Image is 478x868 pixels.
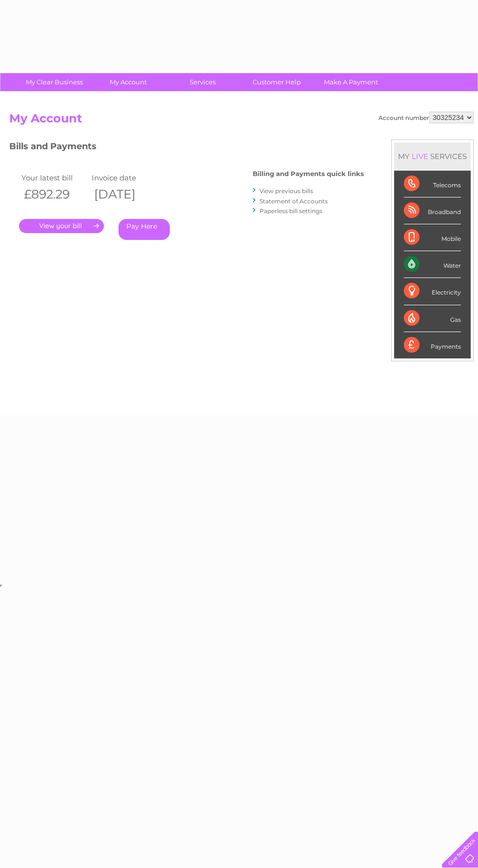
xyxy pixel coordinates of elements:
div: Electricity [404,278,461,305]
a: Statement of Accounts [259,197,328,205]
a: My Clear Business [14,73,95,91]
div: Telecoms [404,171,461,197]
div: Payments [404,332,461,358]
div: Broadband [404,197,461,224]
a: Paperless bill settings [259,207,322,215]
th: £892.29 [19,184,89,204]
a: . [19,219,104,233]
div: MY SERVICES [394,142,471,170]
td: Your latest bill [19,171,89,184]
div: Gas [404,305,461,332]
div: Water [404,251,461,278]
td: Invoice date [89,171,159,184]
a: Pay Here [119,219,170,240]
a: Services [162,73,243,91]
h2: My Account [9,112,474,130]
a: Make A Payment [311,73,391,91]
a: View previous bills [259,187,313,195]
h4: Billing and Payments quick links [253,170,364,178]
div: Account number [378,112,474,123]
th: [DATE] [89,184,159,204]
div: Mobile [404,224,461,251]
div: LIVE [410,152,430,161]
a: My Account [88,73,169,91]
a: Customer Help [237,73,317,91]
h3: Bills and Payments [9,139,364,157]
